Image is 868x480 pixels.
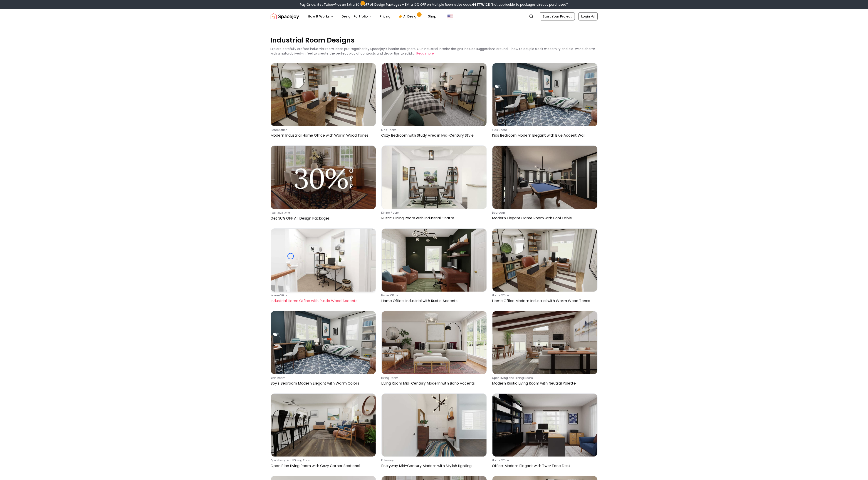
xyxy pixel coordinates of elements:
img: Office: Modern Elegant with Two-Tone Desk [492,394,597,457]
a: Shop [425,12,440,21]
p: home office [271,294,374,297]
p: Modern Elegant Game Room with Pool Table [492,215,596,221]
p: Modern Industrial Home Office with Warm Wood Tones [271,133,374,138]
nav: Global [271,9,598,24]
p: home office [271,128,374,132]
p: kids room [271,376,374,380]
p: home office [381,294,485,297]
a: Office: Modern Elegant with Two-Tone Deskhome officeOffice: Modern Elegant with Two-Tone Desk [492,393,598,470]
span: *Not applicable to packages already purchased* [490,2,568,7]
p: Industrial Room Designs [271,35,598,45]
img: Entryway Mid-Century Modern with Stylish Lighting [382,394,487,457]
span: Use code: [457,2,490,7]
p: Boy's Bedroom Modern Elegant with Warm Colors [271,381,374,386]
img: Rustic Dining Room with Industrial Charm [382,146,487,209]
a: Modern Industrial Home Office with Warm Wood Toneshome officeModern Industrial Home Office with W... [271,63,376,140]
a: AI Design [395,12,424,21]
a: Modern Elegant Game Room with Pool TablebedroomModern Elegant Game Room with Pool Table [492,145,598,223]
b: GETTWICE [472,2,490,7]
a: Rustic Dining Room with Industrial Charmdining roomRustic Dining Room with Industrial Charm [381,145,487,223]
a: Login [579,12,598,20]
p: Office: Modern Elegant with Two-Tone Desk [492,463,596,469]
p: kids room [492,128,596,132]
a: Entryway Mid-Century Modern with Stylish LightingentrywayEntryway Mid-Century Modern with Stylish... [381,393,487,470]
p: home office [492,294,596,297]
img: Open Plan Living Room with Cozy Corner Sectional [271,394,376,457]
p: Home Office Modern Industrial with Warm Wood Tones [492,298,596,304]
p: Get 30% OFF All Design Packages [271,216,374,221]
a: Start Your Project [540,12,575,20]
a: Spacejoy [271,12,299,21]
p: Entryway Mid-Century Modern with Stylish Lighting [381,463,485,469]
img: Kids Bedroom Modern Elegant with Blue Accent Wall [492,63,597,126]
a: Pricing [376,12,394,21]
a: Get 30% OFF All Design PackagesExclusive OfferGet 30% OFF All Design Packages [271,145,376,223]
p: Kids Bedroom Modern Elegant with Blue Accent Wall [492,133,596,138]
button: How It Works [304,12,337,21]
a: Home Office: Industrial with Rustic Accentshome officeHome Office: Industrial with Rustic Accents [381,228,487,305]
p: Industrial Home Office with Rustic Wood Accents [271,298,374,304]
img: Get 30% OFF All Design Packages [271,146,376,209]
nav: Main [304,12,440,21]
img: United States [448,14,453,19]
a: Living Room Mid-Century Modern with Boho Accentsliving roomLiving Room Mid-Century Modern with Bo... [381,311,487,388]
img: Modern Elegant Game Room with Pool Table [492,146,597,209]
p: living room [381,376,485,380]
p: Exclusive Offer [271,211,374,215]
p: Open Plan Living Room with Cozy Corner Sectional [271,463,374,469]
p: Cozy Bedroom with Study Area in Mid-Century Style [381,133,485,138]
img: Modern Rustic Living Room with Neutral Palette [492,311,597,374]
a: Kids Bedroom Modern Elegant with Blue Accent Wallkids roomKids Bedroom Modern Elegant with Blue A... [492,63,598,140]
p: Home Office: Industrial with Rustic Accents [381,298,485,304]
p: Rustic Dining Room with Industrial Charm [381,215,485,221]
a: Boy's Bedroom Modern Elegant with Warm Colorskids roomBoy's Bedroom Modern Elegant with Warm Colors [271,311,376,388]
p: kids room [381,128,485,132]
img: Cozy Bedroom with Study Area in Mid-Century Style [382,63,487,126]
img: Modern Industrial Home Office with Warm Wood Tones [271,63,376,126]
p: Explore carefully crafted industrial room ideas put together by Spacejoy's interior designers. Ou... [271,47,595,56]
a: Modern Rustic Living Room with Neutral Paletteopen living and dining roomModern Rustic Living Roo... [492,311,598,388]
img: Spacejoy Logo [271,12,299,21]
p: Modern Rustic Living Room with Neutral Palette [492,381,596,386]
img: Living Room Mid-Century Modern with Boho Accents [382,311,487,374]
p: dining room [381,211,485,215]
a: Cozy Bedroom with Study Area in Mid-Century Stylekids roomCozy Bedroom with Study Area in Mid-Cen... [381,63,487,140]
div: Pay Once, Get Twice-Plus an Extra 30% OFF All Design Packages + Extra 10% OFF on Multiple Rooms. [300,2,568,7]
img: Home Office Modern Industrial with Warm Wood Tones [492,229,597,292]
img: Boy's Bedroom Modern Elegant with Warm Colors [271,311,376,374]
p: open living and dining room [492,376,596,380]
p: Living Room Mid-Century Modern with Boho Accents [381,381,485,386]
button: Read more [417,51,434,56]
p: bedroom [492,211,596,215]
img: Home Office: Industrial with Rustic Accents [382,229,487,292]
p: entryway [381,459,485,462]
button: Design Portfolio [338,12,375,21]
img: Industrial Home Office with Rustic Wood Accents [271,229,376,292]
a: Home Office Modern Industrial with Warm Wood Toneshome officeHome Office Modern Industrial with W... [492,228,598,305]
p: open living and dining room [271,459,374,462]
p: home office [492,459,596,462]
a: Industrial Home Office with Rustic Wood Accentshome officeIndustrial Home Office with Rustic Wood... [271,228,376,305]
a: Open Plan Living Room with Cozy Corner Sectionalopen living and dining roomOpen Plan Living Room ... [271,393,376,470]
